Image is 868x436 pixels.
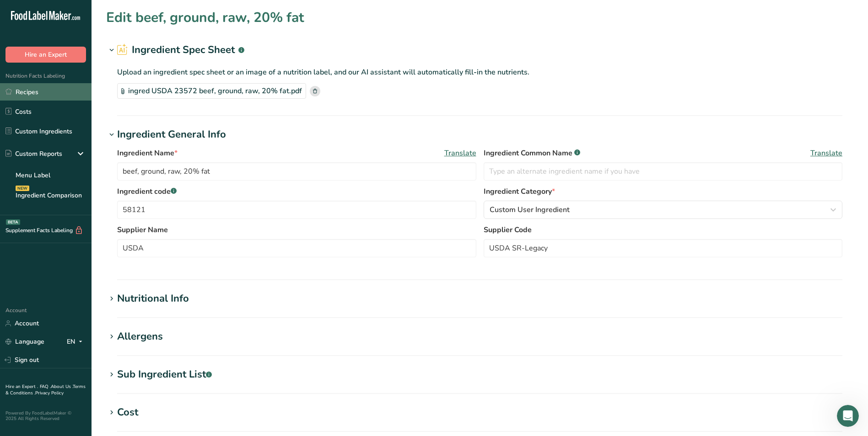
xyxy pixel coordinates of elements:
div: Ingredient General Info [117,127,226,142]
h1: Edit beef, ground, raw, 20% fat [106,7,304,28]
iframe: Intercom live chat [837,405,859,427]
span: Custom User Ingredient [490,204,570,215]
label: Ingredient Category [484,186,843,197]
label: Ingredient code [117,186,476,197]
a: Privacy Policy [35,390,64,396]
input: Type your ingredient code here [117,201,476,219]
img: Profile image for Maria [26,5,41,20]
label: Supplier Code [484,224,843,235]
button: Emoji picker [14,299,22,307]
div: Powered By FoodLabelMaker © 2025 All Rights Reserved [5,410,86,421]
a: Hire an Expert . [5,383,38,390]
button: Custom User Ingredient [484,201,843,219]
div: Hi [PERSON_NAME], [15,58,143,67]
button: Gif picker [29,299,36,307]
a: About Us . [51,383,73,390]
label: Supplier Name [117,224,476,235]
a: FAQ . [40,383,51,390]
button: Upload attachment [43,299,51,307]
a: Terms & Conditions . [5,383,86,396]
div: Allergens [117,329,163,344]
button: Home [143,4,161,21]
textarea: Message… [8,280,175,296]
button: Send a message… [157,296,172,310]
h1: [PERSON_NAME] [44,5,104,11]
div: Close [161,4,177,20]
input: Type your ingredient name here [117,162,476,181]
a: [EMAIL_ADDRESS][DOMAIN_NAME] [15,99,86,115]
div: ingred USDA 23572 beef, ground, raw, 20% fat.pdf [117,83,306,99]
button: Start recording [58,299,65,307]
div: Custom Reports [5,149,62,159]
div: Nutritional Info [117,291,189,306]
span: Ingredient Common Name [484,148,580,159]
div: Cost [117,405,138,420]
span: Translate [444,148,476,159]
div: NEW [16,186,29,191]
button: Hire an Expert [5,47,86,63]
b: free month subscription [29,117,116,124]
input: Type your supplier code here [484,239,843,257]
input: Type an alternate ingredient name if you have [484,162,843,181]
p: Active 30m ago [44,11,91,21]
div: We really appreciate your support 💚 [15,130,143,139]
div: EN [67,336,86,347]
div: BETA [6,219,20,225]
button: go back [6,4,23,21]
div: Maria says… [7,53,176,165]
h2: Ingredient Spec Sheet [117,43,244,58]
p: Upload an ingredient spec sheet or an image of a nutrition label, and our AI assistant will autom... [117,67,842,78]
span: Translate [810,148,842,159]
a: Language [5,334,44,350]
div: Sub Ingredient List [117,367,212,382]
span: Ingredient Name [117,148,178,159]
div: Hi [PERSON_NAME],Thanks for supporting us with a G2 review! If you’ve submitted your review, plea... [7,53,150,144]
div: [PERSON_NAME] • [DATE] [15,146,86,152]
input: Type your supplier name here [117,239,476,257]
div: Thanks for supporting us with a G2 review! If you’ve submitted your review, please reach out to s... [15,72,143,126]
